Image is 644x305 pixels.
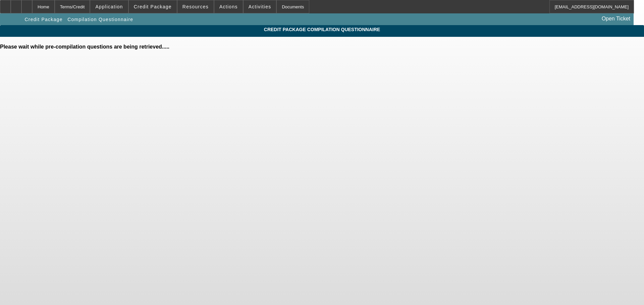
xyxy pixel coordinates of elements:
[24,17,62,22] span: Credit Package
[599,13,633,24] a: Open Ticket
[67,17,133,22] span: Compilation Questionnaire
[95,4,123,9] span: Application
[244,0,276,13] button: Activities
[214,0,243,13] button: Actions
[182,4,209,9] span: Resources
[5,27,639,32] span: Credit Package Compilation Questionnaire
[129,0,177,13] button: Credit Package
[219,4,238,9] span: Actions
[90,0,128,13] button: Application
[249,4,271,9] span: Activities
[23,13,64,25] button: Credit Package
[177,0,214,13] button: Resources
[66,13,135,25] button: Compilation Questionnaire
[134,4,172,9] span: Credit Package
